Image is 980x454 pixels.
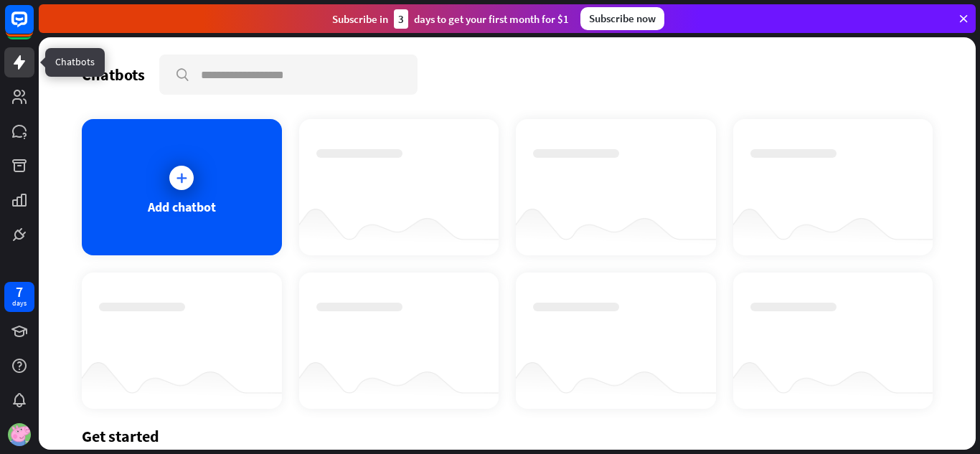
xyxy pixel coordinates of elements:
[148,199,216,215] div: Add chatbot
[12,298,27,308] div: days
[4,282,34,312] a: 7 days
[82,426,933,446] div: Get started
[16,285,23,298] div: 7
[580,7,664,30] div: Subscribe now
[11,6,55,49] button: Open LiveChat chat widget
[394,9,408,29] div: 3
[82,65,145,85] div: Chatbots
[332,9,569,29] div: Subscribe in days to get your first month for $1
